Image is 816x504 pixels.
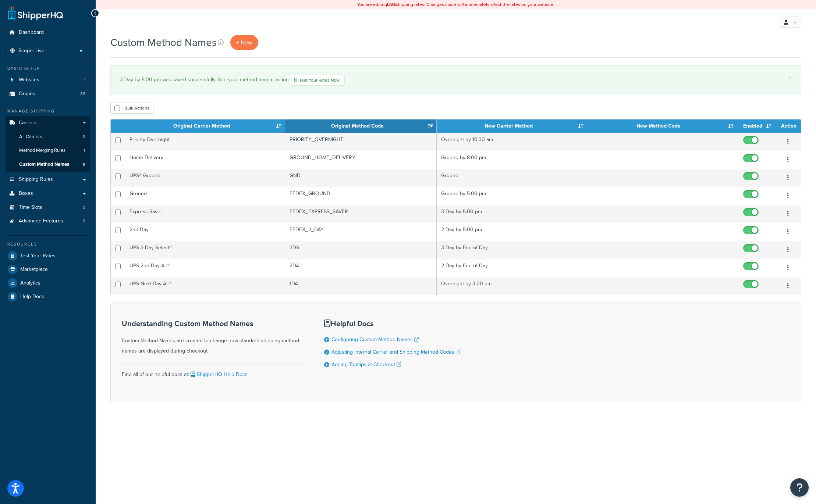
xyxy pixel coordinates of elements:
td: GND [285,169,437,187]
td: Ground [437,169,587,187]
td: 2nd Day [125,223,285,241]
button: Bulk Actions [110,103,153,114]
td: FEDEX_2_DAY [285,223,437,241]
b: LIVE [387,1,396,8]
span: Websites [19,77,39,83]
th: Original Carrier Method: activate to sort column ascending [125,119,285,133]
li: Custom Method Names [6,158,90,171]
div: Basic Setup [6,65,90,72]
td: PRIORITY_OVERNIGHT [285,133,437,151]
span: + New [236,38,252,47]
span: Time Slots [19,204,42,211]
a: All Carriers 8 [6,130,90,144]
div: Manage Shipping [6,108,90,114]
td: 3 Day by End of Day [437,241,587,259]
a: Marketplace [6,263,90,276]
td: UPS Next Day Air® [125,277,285,295]
th: New Carrier Method: activate to sort column ascending [437,119,587,133]
th: Enabled: activate to sort column ascending [737,119,775,133]
li: Method Merging Rules [6,144,90,157]
a: Analytics [6,276,90,290]
span: Scope: Live [18,48,45,54]
a: Adding Tooltips at Checkout [331,361,401,368]
span: 6 [83,218,85,224]
span: Method Merging Rules [19,147,65,154]
h1: Custom Method Names [110,35,217,50]
span: Help Docs [20,294,44,300]
span: 1 [84,77,85,83]
li: Advanced Features [6,214,90,228]
li: Websites [6,73,90,87]
td: FEDEX_GROUND [285,187,437,205]
a: Carriers [6,116,90,130]
a: ShipperHQ Help Docs [189,371,248,378]
a: Dashboard [6,26,90,39]
th: New Method Code: activate to sort column ascending [587,119,737,133]
td: Express Saver [125,205,285,223]
li: Test Your Rates [6,249,90,262]
td: GROUND_HOME_DELIVERY [285,151,437,169]
td: UPS 2nd Day Air® [125,259,285,277]
td: Home Delivery [125,151,285,169]
a: ShipperHQ Home [8,6,63,20]
div: Custom Method Names are created to change how standard shipping method names are displayed during... [122,319,306,356]
a: Advanced Features 6 [6,214,90,228]
a: Shipping Rules [6,173,90,186]
td: Ground by 5:00 pm [437,187,587,205]
span: Shipping Rules [19,176,53,183]
a: Origins 83 [6,87,90,101]
h3: Helpful Docs [324,319,460,328]
td: UPS® Ground [125,169,285,187]
a: Help Docs [6,290,90,303]
span: Advanced Features [19,218,63,224]
a: Configuring Custom Method Names [331,336,419,343]
td: 2DA [285,259,437,277]
td: 1DA [285,277,437,295]
li: Boxes [6,187,90,200]
td: Overnight by 10:30 am [437,133,587,151]
span: 0 [83,204,85,211]
span: Boxes [19,190,33,197]
td: Ground by 8:00 pm [437,151,587,169]
td: Overnight by 3:00 pm [437,277,587,295]
a: Adjusting Internal Carrier and Shipping Method Codes [331,348,460,356]
span: Dashboard [19,29,44,36]
li: Carriers [6,116,90,172]
span: Marketplace [20,267,48,273]
th: Action [775,119,801,133]
td: 2 Day by 5:00 pm [437,223,587,241]
td: Priority Overnight [125,133,285,151]
a: × [789,75,792,81]
h3: Understanding Custom Method Names [122,319,306,328]
button: Open Resource Center [790,478,809,497]
td: FEDEX_EXPRESS_SAVER [285,205,437,223]
a: Method Merging Rules 1 [6,144,90,157]
span: All Carriers [19,134,42,140]
div: Find all of our helpful docs at: [122,364,306,380]
span: Custom Method Names [19,161,69,168]
td: 2 Day by End of Day [437,259,587,277]
span: 1 [84,147,85,154]
span: 8 [82,134,85,140]
td: 3 Day by 5:00 pm [437,205,587,223]
td: UPS 3 Day Select® [125,241,285,259]
th: Original Method Code: activate to sort column ascending [285,119,437,133]
span: 9 [82,161,85,168]
td: 3DS [285,241,437,259]
div: 3 Day by 5:00 pm was saved successfully. See your method map in action [120,75,792,86]
a: Time Slots 0 [6,201,90,214]
li: Origins [6,87,90,101]
a: Websites 1 [6,73,90,87]
div: Resources [6,241,90,247]
a: Custom Method Names 9 [6,158,90,171]
li: Time Slots [6,201,90,214]
span: Origins [19,91,35,97]
span: 83 [80,91,85,97]
span: Analytics [20,280,40,286]
li: All Carriers [6,130,90,144]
